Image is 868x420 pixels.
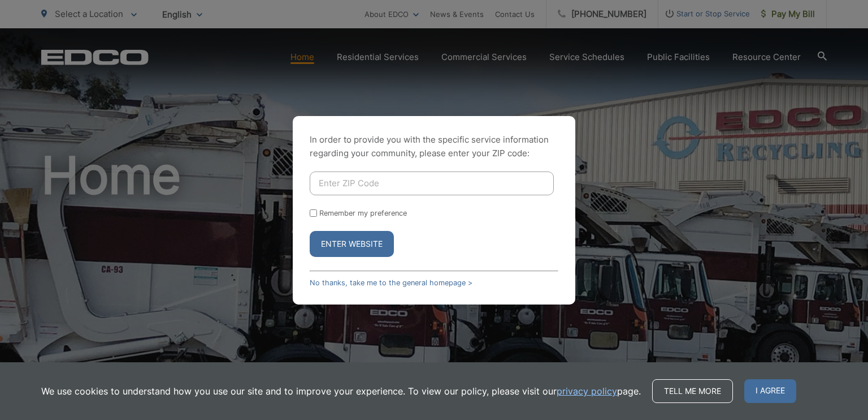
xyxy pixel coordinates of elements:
button: Enter Website [310,231,394,257]
label: Remember my preference [319,209,407,217]
p: We use cookies to understand how you use our site and to improve your experience. To view our pol... [41,384,641,398]
p: In order to provide you with the specific service information regarding your community, please en... [310,133,558,160]
a: Tell me more [652,379,733,403]
a: privacy policy [557,384,617,398]
a: No thanks, take me to the general homepage > [310,278,472,287]
span: I agree [744,379,796,403]
input: Enter ZIP Code [310,172,554,195]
